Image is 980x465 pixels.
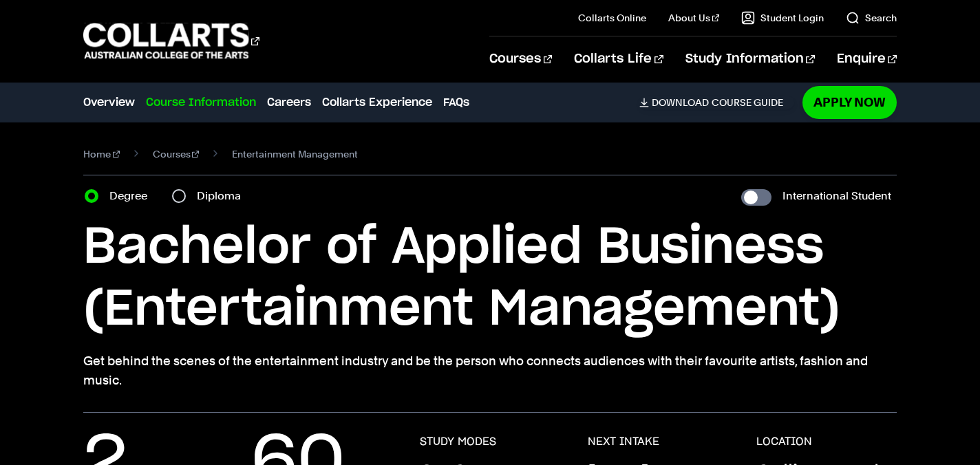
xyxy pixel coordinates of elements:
label: Diploma [197,186,249,206]
a: Collarts Life [574,36,663,82]
a: FAQs [443,94,469,111]
div: Go to homepage [83,21,259,61]
a: Search [846,11,897,25]
a: Enquire [837,36,897,82]
a: About Us [668,11,719,25]
a: Collarts Experience [322,94,432,111]
h1: Bachelor of Applied Business (Entertainment Management) [83,217,897,340]
a: Study Information [685,36,815,82]
a: Course Information [146,94,256,111]
a: Home [83,144,120,164]
a: Collarts Online [578,11,646,25]
a: Student Login [741,11,824,25]
a: Courses [153,144,200,164]
h3: LOCATION [756,435,812,448]
span: Entertainment Management [232,144,358,164]
label: Degree [109,186,156,206]
a: Courses [489,36,552,82]
a: Careers [267,94,311,111]
h3: NEXT INTAKE [588,435,659,448]
a: Overview [83,94,135,111]
span: Download [652,96,709,109]
h3: STUDY MODES [420,435,496,448]
label: International Student [782,186,891,206]
a: Apply Now [802,86,897,118]
a: DownloadCourse Guide [639,96,794,109]
p: Get behind the scenes of the entertainment industry and be the person who connects audiences with... [83,352,897,390]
